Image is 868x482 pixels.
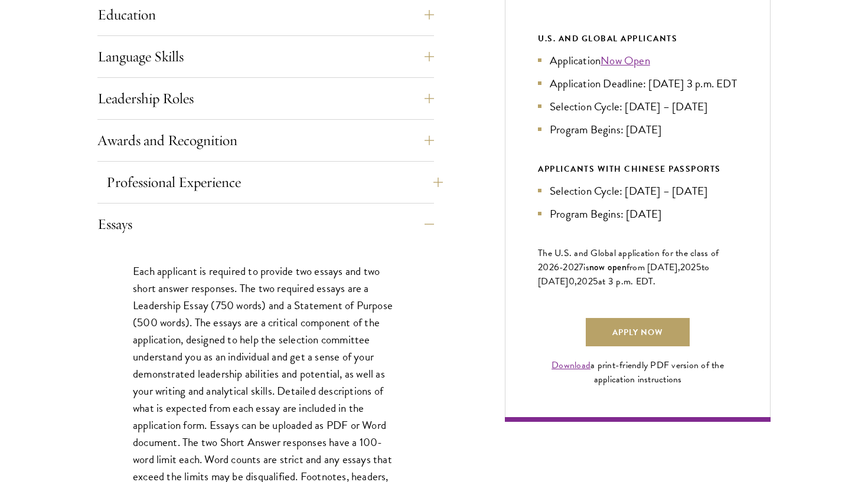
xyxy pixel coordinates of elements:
span: 202 [577,274,593,288]
span: now open [589,260,626,274]
button: Awards and Recognition [97,126,434,155]
span: 6 [554,260,559,274]
button: Language Skills [97,42,434,71]
a: Download [552,358,590,372]
button: Education [97,1,434,29]
li: Selection Cycle: [DATE] – [DATE] [538,98,738,115]
button: Professional Experience [106,168,443,196]
button: Essays [97,210,434,238]
div: U.S. and Global Applicants [538,31,738,46]
li: Application [538,52,738,69]
span: is [583,260,589,274]
div: a print-friendly PDF version of the application instructions [538,358,738,386]
li: Application Deadline: [DATE] 3 p.m. EDT [538,75,738,92]
span: 0 [569,274,575,288]
li: Program Begins: [DATE] [538,205,738,222]
span: 5 [593,274,598,288]
span: The U.S. and Global application for the class of 202 [538,246,719,274]
span: 7 [579,260,583,274]
span: 202 [680,260,696,274]
span: , [575,274,577,288]
li: Selection Cycle: [DATE] – [DATE] [538,182,738,199]
span: 5 [696,260,701,274]
li: Program Begins: [DATE] [538,121,738,138]
span: -202 [559,260,579,274]
span: from [DATE], [626,260,680,274]
button: Leadership Roles [97,84,434,113]
div: APPLICANTS WITH CHINESE PASSPORTS [538,162,738,176]
span: to [DATE] [538,260,709,288]
a: Now Open [601,52,650,69]
span: at 3 p.m. EDT. [598,274,656,288]
a: Apply Now [586,318,690,346]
